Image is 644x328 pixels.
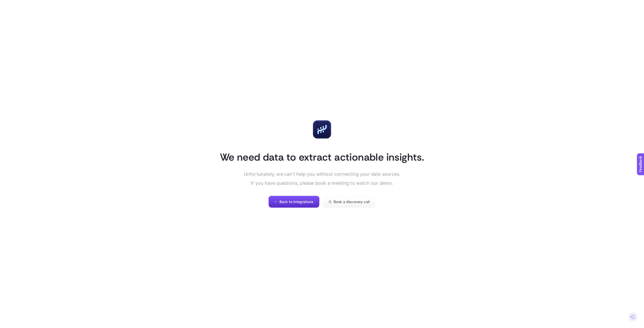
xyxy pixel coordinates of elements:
span: Book a discovery call [334,200,370,204]
h1: We need data to extract actionable insights. [220,151,424,164]
button: Book a discovery call [323,196,376,208]
p: Unfortunately, we can't help you without connecting your data sources. If you have questions, ple... [244,170,400,188]
button: Back to integrations [268,196,319,208]
span: Back to integrations [279,200,313,204]
span: Feedback [3,2,19,6]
